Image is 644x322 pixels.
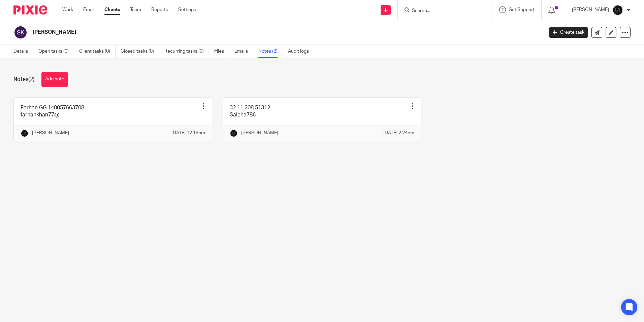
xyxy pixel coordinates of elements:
a: Closed tasks (0) [121,45,159,58]
span: (2) [28,77,35,82]
a: Files [214,45,229,58]
a: Create task [549,27,588,38]
button: Add note [41,72,68,87]
img: Lockhart+Amin+-+1024x1024+-+light+on+dark.jpg [21,129,29,137]
h1: Notes [13,76,35,83]
img: svg%3E [13,25,28,39]
input: Search [411,8,472,14]
p: [DATE] 12:19pm [171,130,205,136]
a: Settings [178,6,196,13]
img: Lockhart+Amin+-+1024x1024+-+light+on+dark.jpg [230,129,238,137]
p: [DATE] 2:24pm [383,130,414,136]
img: Lockhart+Amin+-+1024x1024+-+light+on+dark.jpg [612,5,623,16]
a: Audit logs [288,45,314,58]
a: Open tasks (0) [38,45,74,58]
a: Emails [234,45,253,58]
a: Team [130,6,141,13]
a: Work [62,6,73,13]
p: [PERSON_NAME] [32,130,69,136]
h2: [PERSON_NAME] [33,29,438,36]
a: Email [83,6,94,13]
a: Reports [151,6,168,13]
a: Recurring tasks (0) [164,45,209,58]
p: [PERSON_NAME] [241,130,278,136]
p: [PERSON_NAME] [572,6,609,13]
span: Get Support [509,7,535,12]
a: Client tasks (0) [79,45,116,58]
img: Pixie [13,5,47,15]
a: Details [13,45,33,58]
a: Clients [104,6,120,13]
a: Notes (2) [258,45,283,58]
